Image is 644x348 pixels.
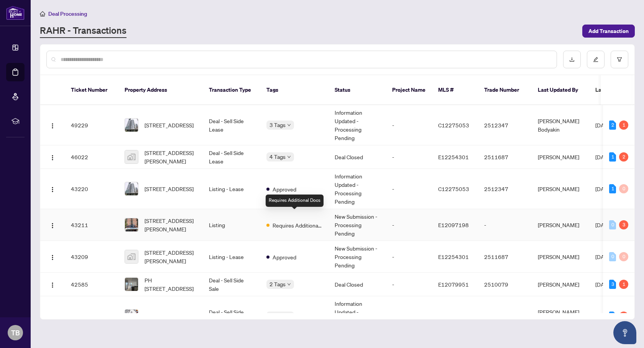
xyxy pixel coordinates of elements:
span: Last Modified Date [595,86,642,94]
span: home [40,11,45,16]
td: - [386,145,432,169]
td: 2510079 [478,273,532,296]
span: E12254301 [438,153,469,160]
td: 2512347 [478,105,532,145]
div: 0 [619,184,628,193]
td: Listing - Lease [203,241,260,273]
img: Logo [49,254,56,261]
td: - [386,169,432,209]
td: Information Updated - Processing Pending [329,105,386,145]
span: [STREET_ADDRESS] [145,185,194,193]
span: [STREET_ADDRESS][PERSON_NAME] [145,216,197,233]
div: 1 [609,152,616,162]
span: E12079951 [438,281,469,288]
td: New Submission - Processing Pending [329,209,386,241]
td: 2510197 [478,296,532,336]
span: [DATE] [595,253,612,260]
img: thumbnail-img [125,150,138,163]
th: Ticket Number [65,75,118,105]
div: 3 [619,220,628,229]
td: Deal - Sell Side Lease [203,296,260,336]
span: [STREET_ADDRESS] [145,121,194,129]
img: thumbnail-img [125,278,138,291]
img: thumbnail-img [125,218,138,231]
button: download [563,51,581,68]
td: 2511687 [478,145,532,169]
button: Logo [46,278,59,290]
td: 49229 [65,105,118,145]
img: logo [6,6,25,20]
td: 43211 [65,209,118,241]
div: Requires Additional Docs [266,195,324,207]
td: [PERSON_NAME] Bodyakin [532,105,589,145]
div: 2 [609,120,616,130]
img: thumbnail-img [125,310,138,323]
span: 3 Tags [269,120,286,129]
div: 1 [619,120,628,130]
td: Deal Closed [329,145,386,169]
img: Logo [49,155,56,161]
th: MLS # [432,75,478,105]
td: Listing [203,209,260,241]
span: [DATE] [595,122,612,129]
td: 2512347 [478,169,532,209]
button: Add Transaction [582,25,635,38]
td: 2511687 [478,241,532,273]
img: Logo [49,123,56,129]
td: 43209 [65,241,118,273]
td: Listing - Lease [203,169,260,209]
span: [DATE] [595,221,612,228]
button: Logo [46,183,59,195]
td: Deal - Sell Side Lease [203,105,260,145]
span: Add Transaction [588,25,629,37]
span: down [287,282,291,286]
th: Property Address [118,75,203,105]
th: Trade Number [478,75,532,105]
th: Project Name [386,75,432,105]
img: thumbnail-img [125,119,138,132]
th: Transaction Type [203,75,260,105]
div: 3 [609,280,616,289]
td: Information Updated - Processing Pending [329,169,386,209]
span: [DATE] [595,313,612,320]
img: Logo [49,186,56,193]
img: Logo [49,223,56,229]
span: [STREET_ADDRESS][PERSON_NAME] [145,248,197,265]
span: filter [617,57,622,62]
td: 43220 [65,169,118,209]
img: Logo [49,282,56,288]
span: PH [STREET_ADDRESS] [145,276,197,293]
span: E12254301 [438,253,469,260]
td: [PERSON_NAME] [532,145,589,169]
td: - [478,209,532,241]
th: Status [329,75,386,105]
span: C12275053 [438,185,469,192]
td: - [386,273,432,296]
button: edit [587,51,605,68]
span: [STREET_ADDRESS][PERSON_NAME] [145,148,197,165]
td: [PERSON_NAME] [532,209,589,241]
span: Approved [273,185,296,193]
td: Deal Closed [329,273,386,296]
button: Logo [46,151,59,163]
td: - [386,241,432,273]
td: [PERSON_NAME] [532,273,589,296]
span: down [287,155,291,159]
span: [STREET_ADDRESS] [145,312,194,320]
td: - [386,105,432,145]
span: [DATE] [595,281,612,288]
td: New Submission - Processing Pending [329,241,386,273]
div: 2 [619,312,628,321]
a: RAHR - Transactions [40,24,127,38]
span: down [287,123,291,127]
div: 1 [619,280,628,289]
span: download [569,57,575,62]
th: Tags [260,75,329,105]
td: [PERSON_NAME] [532,169,589,209]
button: Logo [46,251,59,263]
img: thumbnail-img [125,182,138,195]
td: 42585 [65,273,118,296]
button: Logo [46,310,59,322]
button: Logo [46,219,59,231]
div: 1 [609,184,616,193]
